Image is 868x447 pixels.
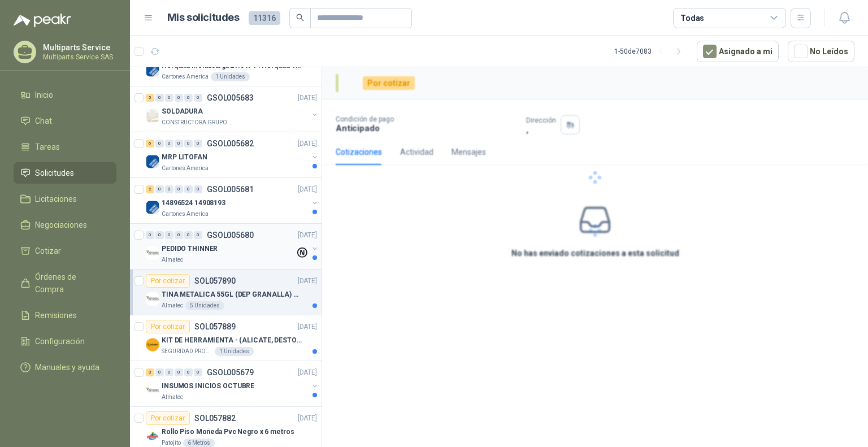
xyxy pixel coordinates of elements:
[194,140,202,147] div: 0
[146,94,154,102] div: 5
[14,162,116,184] a: Solicitudes
[146,155,159,168] img: Company Logo
[175,368,183,376] div: 0
[162,289,302,300] p: TINA METALICA 55GL (DEP GRANALLA) CON TAPA
[146,320,190,333] div: Por cotizar
[296,14,304,21] span: search
[162,335,302,346] p: KIT DE HERRAMIENTA - (ALICATE, DESTORNILLADOR,LLAVE DE EXPANSION, CRUCETA,LLAVE FIJA)
[35,219,87,231] span: Negociaciones
[298,413,317,424] p: [DATE]
[146,246,159,260] img: Company Logo
[185,301,224,310] div: 5 Unidades
[35,245,61,257] span: Cotizar
[788,41,854,62] button: No Leídos
[146,411,190,425] div: Por cotizar
[298,276,317,287] p: [DATE]
[194,323,236,331] p: SOL057889
[207,368,254,376] p: GSOL005679
[207,231,254,239] p: GSOL005680
[14,188,116,210] a: Licitaciones
[146,137,319,173] a: 6 0 0 0 0 0 GSOL005682[DATE] Company LogoMRP LITOFANCartones America
[165,140,173,147] div: 0
[35,193,77,205] span: Licitaciones
[146,140,154,147] div: 6
[184,368,193,376] div: 0
[194,94,202,102] div: 0
[697,41,779,62] button: Asignado a mi
[130,270,322,315] a: Por cotizarSOL057890[DATE] Company LogoTINA METALICA 55GL (DEP GRANALLA) CON TAPAAlmatec5 Unidades
[146,368,154,376] div: 3
[146,63,159,77] img: Company Logo
[298,367,317,378] p: [DATE]
[155,231,164,239] div: 0
[35,271,106,296] span: Órdenes de Compra
[130,315,322,361] a: Por cotizarSOL057889[DATE] Company LogoKIT DE HERRAMIENTA - (ALICATE, DESTORNILLADOR,LLAVE DE EXP...
[184,185,193,193] div: 0
[14,110,116,132] a: Chat
[162,164,209,173] p: Cartones America
[14,84,116,106] a: Inicio
[162,106,203,117] p: SOLDADURA
[162,72,209,81] p: Cartones America
[35,141,60,153] span: Tareas
[194,368,202,376] div: 0
[249,11,280,25] span: 11316
[165,368,173,376] div: 0
[165,185,173,193] div: 0
[14,331,116,352] a: Configuración
[298,322,317,332] p: [DATE]
[14,266,116,300] a: Órdenes de Compra
[162,427,294,437] p: Rollo Piso Moneda Pvc Negro x 6 metros
[146,183,319,219] a: 2 0 0 0 0 0 GSOL005681[DATE] Company Logo14896524 14908193Cartones America
[194,231,202,239] div: 0
[162,255,183,264] p: Almatec
[146,292,159,306] img: Company Logo
[35,115,52,127] span: Chat
[165,94,173,102] div: 0
[184,231,193,239] div: 0
[155,368,164,376] div: 0
[167,10,240,26] h1: Mis solicitudes
[162,347,212,356] p: SEGURIDAD PROVISER LTDA
[146,231,154,239] div: 0
[146,366,319,402] a: 3 0 0 0 0 0 GSOL005679[DATE] Company LogoINSUMOS INICIOS OCTUBREAlmatec
[298,93,317,103] p: [DATE]
[155,185,164,193] div: 0
[298,138,317,149] p: [DATE]
[162,210,209,219] p: Cartones America
[207,94,254,102] p: GSOL005683
[211,72,250,81] div: 1 Unidades
[298,230,317,241] p: [DATE]
[14,305,116,326] a: Remisiones
[146,228,319,264] a: 0 0 0 0 0 0 GSOL005680[DATE] Company LogoPEDIDO THINNERAlmatec
[162,244,218,254] p: PEDIDO THINNER
[614,42,688,60] div: 1 - 50 de 7083
[175,140,183,147] div: 0
[146,109,159,123] img: Company Logo
[298,184,317,195] p: [DATE]
[146,201,159,214] img: Company Logo
[14,214,116,236] a: Negociaciones
[680,12,704,24] div: Todas
[146,185,154,193] div: 2
[194,414,236,422] p: SOL057882
[43,44,114,51] p: Multiparts Service
[146,274,190,288] div: Por cotizar
[165,231,173,239] div: 0
[162,152,207,163] p: MRP LITOFAN
[215,347,254,356] div: 1 Unidades
[155,140,164,147] div: 0
[162,118,233,127] p: CONSTRUCTORA GRUPO FIP
[194,277,236,285] p: SOL057890
[35,335,85,348] span: Configuración
[146,91,319,127] a: 5 0 0 0 0 0 GSOL005683[DATE] Company LogoSOLDADURACONSTRUCTORA GRUPO FIP
[35,89,53,101] span: Inicio
[184,140,193,147] div: 0
[146,429,159,443] img: Company Logo
[184,94,193,102] div: 0
[207,185,254,193] p: GSOL005681
[162,393,183,402] p: Almatec
[14,136,116,158] a: Tareas
[175,185,183,193] div: 0
[14,240,116,262] a: Cotizar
